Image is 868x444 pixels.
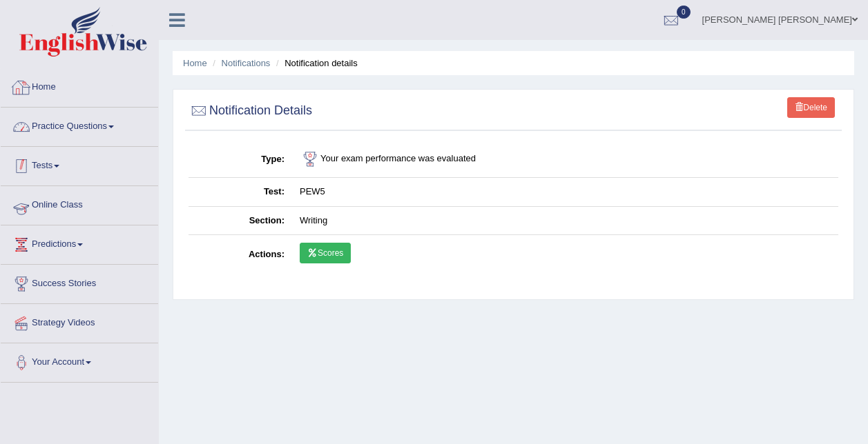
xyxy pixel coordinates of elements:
a: Scores [300,243,351,263]
h2: Notification Details [189,101,312,121]
th: Actions [189,235,292,275]
a: Tests [1,147,158,181]
span: 0 [677,6,691,19]
li: Notification details [273,57,358,70]
td: Writing [292,206,838,235]
td: PEW5 [292,178,838,207]
a: Online Class [1,186,158,221]
a: Your Account [1,343,158,378]
th: Type [189,141,292,178]
a: Strategy Videos [1,304,158,339]
th: Test [189,178,292,207]
a: Practice Questions [1,108,158,142]
a: Home [1,68,158,103]
td: Your exam performance was evaluated [292,141,838,178]
a: Predictions [1,225,158,260]
th: Section [189,206,292,235]
a: Notifications [222,58,271,68]
a: Home [183,58,207,68]
a: Delete [787,97,835,118]
a: Success Stories [1,265,158,299]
